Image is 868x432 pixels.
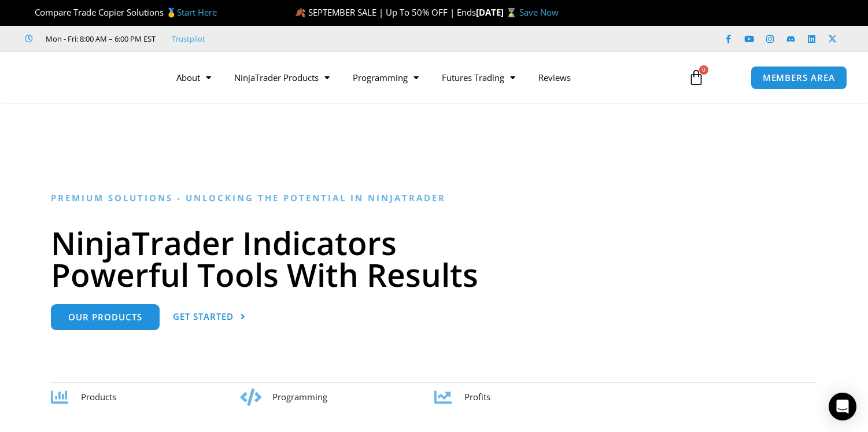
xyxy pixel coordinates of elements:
[51,304,160,330] a: Our Products
[51,227,817,290] h1: NinjaTrader Indicators Powerful Tools With Results
[165,64,677,91] nav: Menu
[24,57,148,98] img: LogoAI | Affordable Indicators – NinjaTrader
[829,393,856,420] div: Open Intercom Messenger
[476,6,519,18] strong: [DATE] ⌛
[751,66,847,90] a: MEMBERS AREA
[172,32,205,46] a: Trustpilot
[81,391,116,403] span: Products
[671,61,722,94] a: 0
[295,6,476,18] span: 🍂 SEPTEMBER SALE | Up To 50% OFF | Ends
[173,304,246,330] a: Get Started
[430,64,527,91] a: Futures Trading
[223,64,341,91] a: NinjaTrader Products
[173,312,234,321] span: Get Started
[68,313,142,322] span: Our Products
[763,73,835,82] span: MEMBERS AREA
[177,6,217,18] a: Start Here
[519,6,559,18] a: Save Now
[51,193,817,204] h6: Premium Solutions - Unlocking the Potential in NinjaTrader
[464,391,490,403] span: Profits
[25,6,217,18] span: Compare Trade Copier Solutions 🥇
[527,64,582,91] a: Reviews
[341,64,430,91] a: Programming
[43,32,156,46] span: Mon - Fri: 8:00 AM – 6:00 PM EST
[165,64,223,91] a: About
[272,391,327,403] span: Programming
[25,8,34,17] img: 🏆
[699,65,708,75] span: 0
